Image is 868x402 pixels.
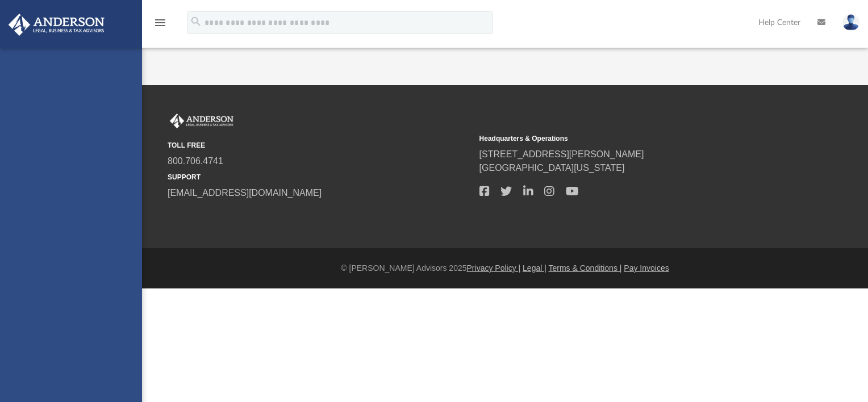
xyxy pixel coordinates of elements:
small: Headquarters & Operations [479,133,783,144]
a: Pay Invoices [624,263,669,273]
a: Privacy Policy | [467,263,521,273]
img: Anderson Advisors Platinum Portal [5,14,108,36]
a: [GEOGRAPHIC_DATA][US_STATE] [479,163,625,173]
i: menu [153,16,167,30]
small: SUPPORT [168,172,471,182]
a: [STREET_ADDRESS][PERSON_NAME] [479,149,644,159]
img: Anderson Advisors Platinum Portal [168,114,236,128]
a: 800.706.4741 [168,156,223,166]
small: TOLL FREE [168,140,471,150]
a: [EMAIL_ADDRESS][DOMAIN_NAME] [168,188,322,198]
div: © [PERSON_NAME] Advisors 2025 [142,262,868,274]
a: menu [153,22,167,30]
a: Terms & Conditions | [549,263,622,273]
i: search [190,15,202,28]
img: User Pic [842,14,859,31]
a: Legal | [523,263,546,273]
